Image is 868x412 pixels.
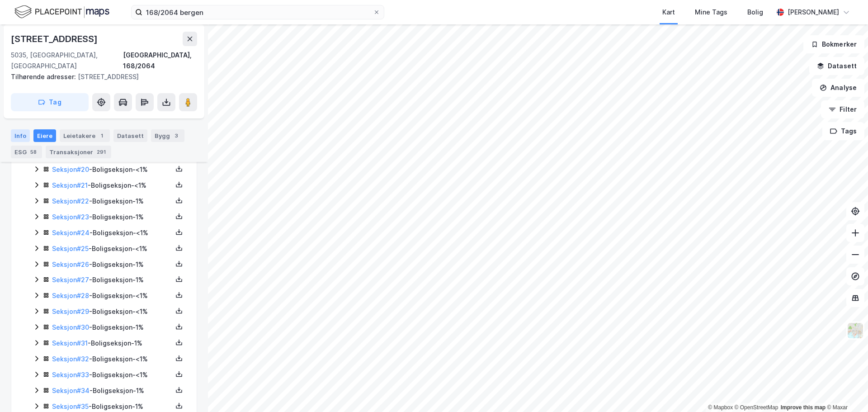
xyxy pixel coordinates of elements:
[52,196,172,207] div: - Boligseksjon - 1%
[52,387,90,394] a: Seksjon#34
[113,129,147,142] div: Datasett
[52,181,88,189] a: Seksjon#21
[788,7,839,18] div: [PERSON_NAME]
[52,290,172,301] div: - Boligseksjon - <1%
[52,229,90,237] a: Seksjon#24
[11,93,89,111] button: Tag
[822,122,864,140] button: Tags
[52,245,89,252] a: Seksjon#25
[11,71,190,82] div: [STREET_ADDRESS]
[52,292,89,299] a: Seksjon#28
[52,355,89,363] a: Seksjon#32
[172,131,181,140] div: 3
[823,369,868,412] div: Kontrollprogram for chat
[823,369,868,412] iframe: Chat Widget
[812,79,864,97] button: Analyse
[46,146,111,158] div: Transaksjoner
[821,100,864,118] button: Filter
[52,180,172,191] div: - Boligseksjon - <1%
[52,308,89,315] a: Seksjon#29
[662,7,675,18] div: Kart
[52,369,172,380] div: - Boligseksjon - <1%
[781,404,826,411] a: Improve this map
[123,50,197,71] div: [GEOGRAPHIC_DATA], 168/2064
[11,129,30,142] div: Info
[52,339,88,347] a: Seksjon#31
[52,197,89,205] a: Seksjon#22
[52,260,89,268] a: Seksjon#26
[28,147,38,156] div: 58
[52,323,89,331] a: Seksjon#30
[151,129,184,142] div: Bygg
[142,5,373,19] input: Søk på adresse, matrikkel, gårdeiere, leietakere eller personer
[97,131,106,140] div: 1
[11,32,99,46] div: [STREET_ADDRESS]
[52,276,89,284] a: Seksjon#27
[14,4,109,20] img: logo.f888ab2527a4732fd821a326f86c7f29.svg
[52,212,172,223] div: - Boligseksjon - 1%
[11,73,78,81] span: Tilhørende adresser:
[52,403,89,410] a: Seksjon#35
[11,146,42,158] div: ESG
[11,50,123,71] div: 5035, [GEOGRAPHIC_DATA], [GEOGRAPHIC_DATA]
[708,404,733,411] a: Mapbox
[52,164,172,175] div: - Boligseksjon - <1%
[52,401,172,412] div: - Boligseksjon - 1%
[52,275,172,285] div: - Boligseksjon - 1%
[52,371,89,379] a: Seksjon#33
[747,7,763,18] div: Bolig
[52,213,89,221] a: Seksjon#23
[52,227,172,238] div: - Boligseksjon - <1%
[52,338,172,349] div: - Boligseksjon - 1%
[52,354,172,365] div: - Boligseksjon - <1%
[847,322,864,339] img: Z
[52,243,172,254] div: - Boligseksjon - <1%
[695,7,727,18] div: Mine Tags
[95,147,108,156] div: 291
[52,385,172,396] div: - Boligseksjon - 1%
[52,166,89,173] a: Seksjon#20
[735,404,778,411] a: OpenStreetMap
[52,322,172,333] div: - Boligseksjon - 1%
[52,259,172,270] div: - Boligseksjon - 1%
[803,35,864,53] button: Bokmerker
[52,306,172,317] div: - Boligseksjon - <1%
[33,129,56,142] div: Eiere
[809,57,864,75] button: Datasett
[60,129,110,142] div: Leietakere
